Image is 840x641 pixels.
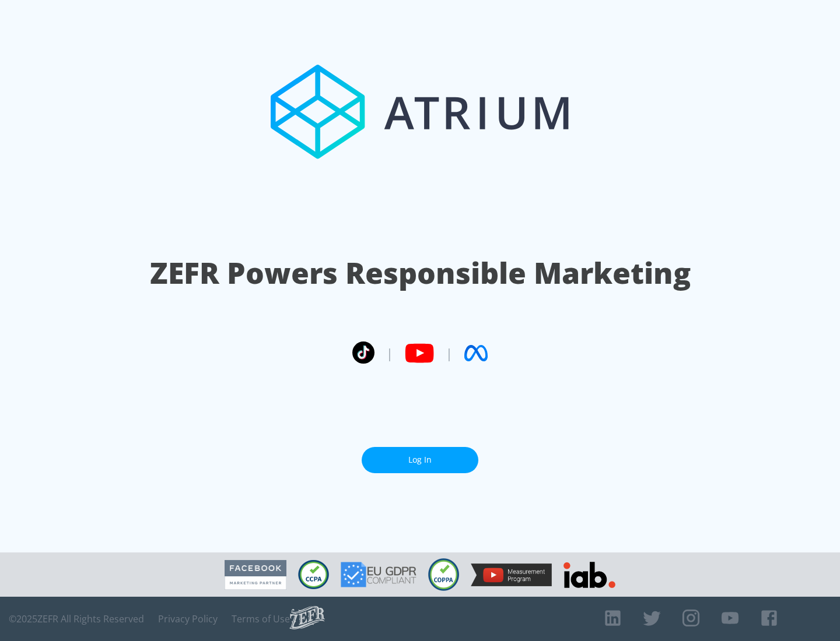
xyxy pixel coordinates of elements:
span: | [446,344,453,362]
img: YouTube Measurement Program [471,563,552,586]
img: IAB [563,562,615,588]
span: | [386,344,393,362]
img: COPPA Compliant [428,558,459,591]
a: Log In [362,447,478,473]
span: © 2025 ZEFR All Rights Reserved [9,613,144,625]
img: CCPA Compliant [298,560,329,589]
a: Terms of Use [232,613,290,625]
img: Facebook Marketing Partner [225,560,286,590]
img: GDPR Compliant [341,562,416,587]
h1: ZEFR Powers Responsible Marketing [150,253,691,293]
a: Privacy Policy [158,613,218,625]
